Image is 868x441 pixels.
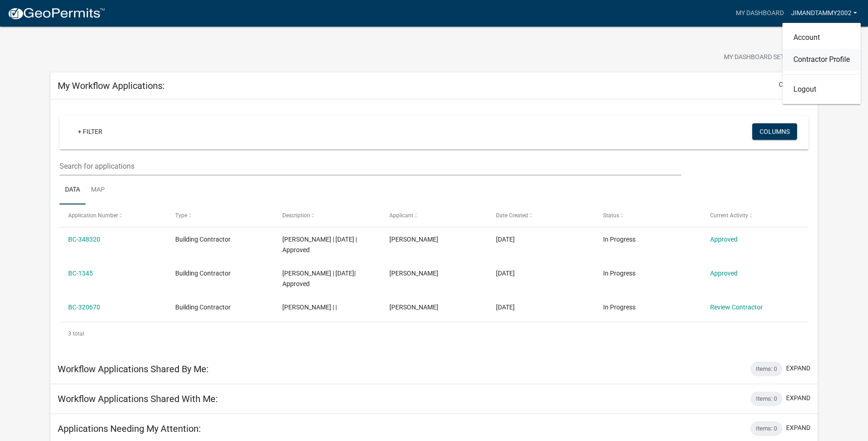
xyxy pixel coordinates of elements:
a: Data [59,176,86,205]
span: Status [603,212,619,219]
h5: Workflow Applications Shared With Me: [58,393,218,404]
div: Items: 0 [750,362,782,376]
span: James Marshall [389,303,438,311]
a: + Filter [70,123,110,140]
datatable-header-cell: Type [167,204,274,226]
span: James Marshall | 10/08/2024| Approved [282,270,356,287]
span: James Marshall | 01/01/2025 | Approved [282,236,357,254]
h5: My Workflow Applications: [58,80,165,91]
a: BC-320670 [68,303,100,311]
span: Current Activity [710,212,748,219]
a: Map [86,176,110,205]
span: James Marshall [389,236,438,243]
span: James Marshall | | [282,303,337,311]
a: Jimandtammy2002 [787,5,861,22]
div: Items: 0 [750,391,782,406]
a: My Dashboard [732,5,787,22]
span: Building Contractor [175,270,231,277]
datatable-header-cell: Current Activity [701,204,809,226]
h5: Workflow Applications Shared By Me: [58,364,209,375]
span: 12/13/2024 [496,236,515,243]
div: 3 total [59,322,809,345]
span: In Progress [603,303,636,311]
datatable-header-cell: Application Number [59,204,167,226]
a: Approved [710,236,738,243]
datatable-header-cell: Applicant [380,204,487,226]
a: Approved [710,270,738,277]
input: Search for applications [59,157,681,176]
div: Items: 0 [750,421,782,436]
button: collapse [779,80,810,89]
a: Logout [782,78,861,100]
span: 10/08/2024 [496,303,515,311]
span: Building Contractor [175,303,231,311]
datatable-header-cell: Description [274,204,381,226]
h5: Applications Needing My Attention: [58,423,201,434]
a: Review Contractor [710,303,763,311]
button: expand [786,364,810,373]
span: Application Number [68,212,118,219]
span: Date Created [496,212,528,219]
span: In Progress [603,236,636,243]
span: 10/08/2024 [496,270,515,277]
button: My Dashboard Settingssettings [717,49,823,66]
a: BC-1345 [68,270,93,277]
button: expand [786,423,810,433]
a: Contractor Profile [782,49,861,71]
button: expand [786,393,810,403]
span: Applicant [389,212,413,219]
span: Description [282,212,310,219]
a: BC-348320 [68,236,100,243]
a: Account [782,27,861,49]
div: collapse [50,99,818,354]
span: Type [175,212,187,219]
button: Columns [752,123,797,140]
datatable-header-cell: Date Created [487,204,594,226]
span: James Marshall [389,270,438,277]
span: My Dashboard Settings [724,52,803,63]
span: Building Contractor [175,236,231,243]
span: In Progress [603,270,636,277]
datatable-header-cell: Status [594,204,701,226]
div: Jimandtammy2002 [782,23,861,104]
